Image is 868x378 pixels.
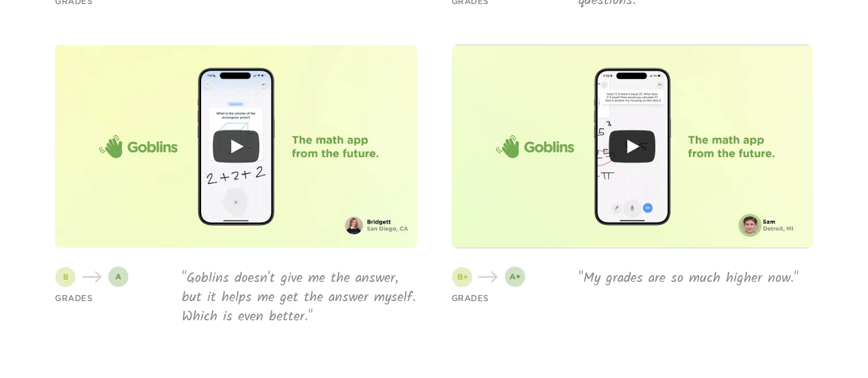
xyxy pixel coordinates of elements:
[55,292,93,304] p: GRADES
[451,292,489,304] p: GRADES
[609,130,655,163] button: Play
[182,268,417,326] p: "Goblins doesn't give me the answer, but it helps me get the answer myself. Which is even better."
[213,130,259,163] button: Play
[578,268,814,287] p: "My grades are so much higher now."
